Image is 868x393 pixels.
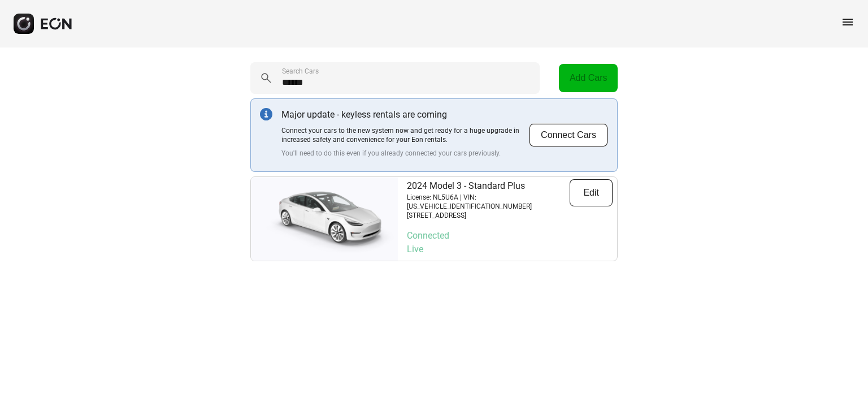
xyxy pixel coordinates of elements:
p: Connect your cars to the new system now and get ready for a huge upgrade in increased safety and ... [281,126,529,144]
p: Major update - keyless rentals are coming [281,108,529,122]
p: [STREET_ADDRESS] [407,211,570,220]
p: 2024 Model 3 - Standard Plus [407,179,570,193]
p: Live [407,243,613,256]
img: car [251,182,398,256]
button: Connect Cars [529,123,608,147]
p: Connected [407,229,613,243]
span: menu [841,15,854,29]
p: You'll need to do this even if you already connected your cars previously. [281,149,529,158]
p: License: NL5U6A | VIN: [US_VEHICLE_IDENTIFICATION_NUMBER] [407,193,570,211]
label: Search Cars [282,67,319,76]
img: info [260,108,272,120]
button: Edit [570,179,613,206]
